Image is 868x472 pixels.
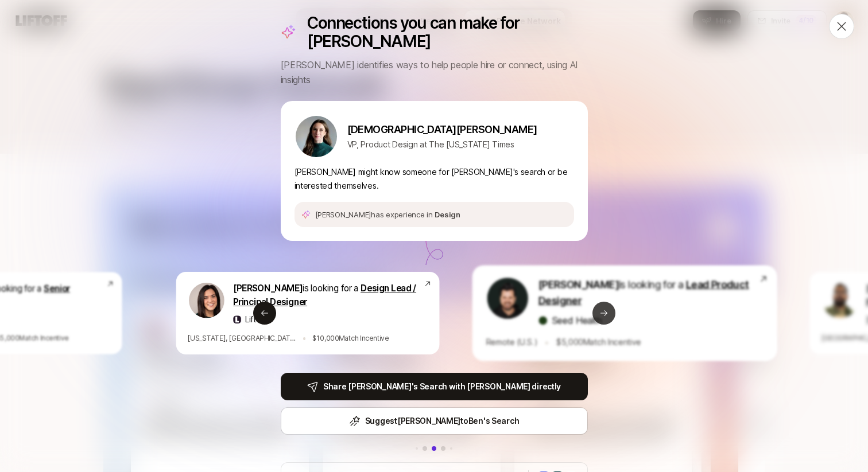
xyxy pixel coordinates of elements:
button: Share [PERSON_NAME]'s Search with [PERSON_NAME] directly [281,373,588,400]
img: eb2e39df_cdfa_431d_9662_97a27dfed651.jpg [538,316,547,325]
img: a3d47415_1646_4101_9481_f21ab8e0a44f.jpg [822,283,857,318]
img: 648ba0b8_8208_48fa_ad73_8d6d3752c785.jpg [487,278,528,318]
p: VP, Product Design at The [US_STATE] Times [347,138,537,151]
p: [PERSON_NAME] might know someone for [PERSON_NAME]'s search or be interested themselves. [294,165,574,193]
p: [US_STATE], [GEOGRAPHIC_DATA] [188,332,296,344]
p: is looking for a [538,276,758,309]
p: $ 10,000 Match Incentive [312,332,389,344]
span: Lead Product Designer [538,278,749,306]
span: Design Lead / Principal Designer [233,283,416,307]
p: $ 5,000 Match Incentive [556,336,641,349]
p: • [302,332,306,345]
p: Liftoff [245,313,266,326]
p: • [544,335,549,350]
p: [DEMOGRAPHIC_DATA][PERSON_NAME] [347,122,537,138]
p: [PERSON_NAME] identifies ways to help people hire or connect, using AI insights [281,57,588,87]
span: Design [435,210,460,219]
p: Connections you can make for [PERSON_NAME] [307,14,588,50]
p: Share [PERSON_NAME]'s Search with [PERSON_NAME] directly [323,380,561,393]
p: Remote (U.S.) [486,336,537,349]
span: [PERSON_NAME] [538,278,618,290]
img: 5a022ae2_e082_41a5_9f8f_c487eec942cc.jpg [296,116,337,157]
button: Suggest[PERSON_NAME]toBen's Search [281,407,588,435]
p: Suggest [PERSON_NAME] to Ben 's Search [365,414,520,428]
span: [PERSON_NAME] [233,283,303,294]
img: 71d7b91d_d7cb_43b4_a7ea_a9b2f2cc6e03.jpg [189,283,224,318]
p: [PERSON_NAME] has experience in [315,209,460,220]
p: Seed Health [552,313,602,328]
img: liftoff-icon-400.jpg [233,315,241,323]
p: is looking for a [233,282,424,309]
